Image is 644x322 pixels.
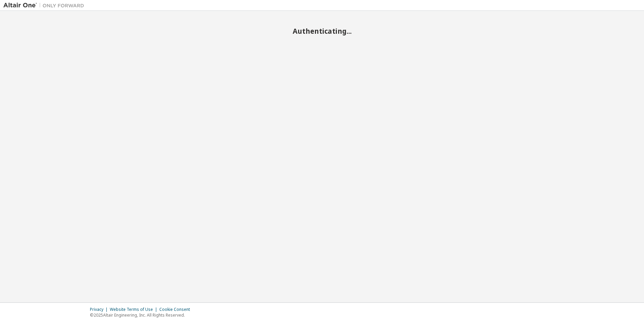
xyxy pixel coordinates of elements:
[90,312,194,318] p: © 2025 Altair Engineering, Inc. All Rights Reserved.
[3,2,88,9] img: Altair One
[159,307,194,312] div: Cookie Consent
[110,307,159,312] div: Website Terms of Use
[90,307,110,312] div: Privacy
[3,27,641,35] h2: Authenticating...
